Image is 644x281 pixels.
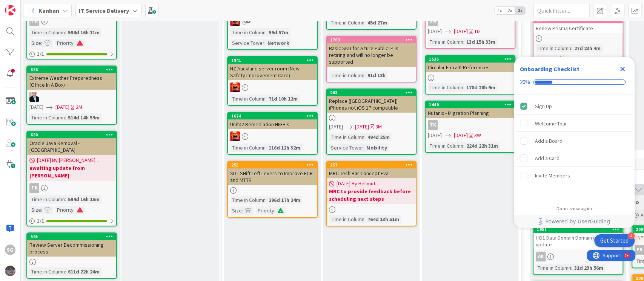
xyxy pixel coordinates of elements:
[27,92,116,102] div: HO
[29,113,65,122] div: Time in Column
[266,144,267,152] span: :
[26,131,117,226] a: 630Oracle Java Removal - [GEOGRAPHIC_DATA][DATE] By [PERSON_NAME]...awaiting update from [PERSON_...
[571,44,572,52] span: :
[464,83,497,92] div: 178d 20h 9m
[326,161,417,226] a: 257MRC Tech Bar Concept Eval[DATE] By Hellmut...MRC to provide feedback before scheduling next st...
[66,195,101,203] div: 594d 16h 15m
[29,183,39,193] div: TK
[517,115,632,132] div: Welcome Tour is incomplete.
[227,112,318,155] a: 1674Unit42 Remediation HIGH'sVNTime in Column:116d 12h 32m
[267,95,300,103] div: 71d 10h 12m
[329,144,363,152] div: Service Tower
[518,215,631,228] a: Powered by UserGuiding
[545,217,610,226] span: Powered by UserGuiding
[426,56,515,72] div: 1535Circular EntraID References
[27,183,116,193] div: TK
[29,92,39,102] img: HO
[228,119,317,129] div: Unit42 Remediation HIGH's
[329,188,413,203] b: MRC to provide feedback before scheduling next steps
[266,28,267,37] span: :
[231,162,317,168] div: 255
[27,233,116,240] div: 595
[536,55,554,63] div: Priority
[230,196,266,204] div: Time in Column
[428,120,438,130] div: TK
[428,142,463,150] div: Time in Column
[267,144,302,152] div: 116d 12h 32m
[329,215,364,223] div: Time in Column
[267,28,290,37] div: 59d 57m
[74,39,75,47] span: :
[495,7,505,14] span: 1x
[464,38,497,46] div: 13d 15h 33m
[27,240,116,257] div: Review Server Decommissioning process
[31,67,116,72] div: 836
[517,133,632,149] div: Add a Board is incomplete.
[231,58,317,63] div: 1841
[66,28,101,37] div: 594d 16h 11m
[514,57,635,228] div: Checklist Container
[535,102,552,111] div: Sign Up
[327,162,416,178] div: 257MRC Tech Bar Concept Eval
[27,131,116,155] div: 630Oracle Java Removal - [GEOGRAPHIC_DATA]
[517,150,632,166] div: Add a Card is incomplete.
[364,144,389,152] div: Mobility
[572,44,603,52] div: 27d 23h 4m
[27,66,116,90] div: 836Extreme Weather Preparedness (Office In A Box)
[41,39,42,47] span: :
[464,142,500,150] div: 224d 22h 31m
[327,37,416,43] div: 1763
[38,3,42,9] div: 9+
[231,113,317,119] div: 1674
[29,267,65,276] div: Time in Column
[355,123,369,131] span: [DATE]
[536,44,571,52] div: Time in Column
[366,18,389,27] div: 45d 27m
[27,138,116,155] div: Oracle Java Removal - [GEOGRAPHIC_DATA]
[37,156,99,164] span: [DATE] By [PERSON_NAME]...
[536,264,571,272] div: Time in Column
[463,38,464,46] span: :
[5,5,15,15] img: Visit kanbanzone.com
[533,17,622,33] div: 1970Renew Prisma Certificate
[366,71,387,79] div: 91d 18h
[330,90,416,95] div: 903
[327,89,416,113] div: 903Replace ([GEOGRAPHIC_DATA]) iPhones not iOS 17 compatible
[425,55,515,95] a: 1535Circular EntraID ReferencesTime in Column:178d 20h 9m
[571,264,572,272] span: :
[554,55,555,63] span: :
[327,43,416,67] div: Basic SKU for Azure Public IP is retiring and will no longer be supported
[364,18,366,27] span: :
[266,39,291,47] div: Network
[428,83,463,92] div: Time in Column
[230,16,240,26] img: VN
[27,73,116,90] div: Extreme Weather Preparedness (Office In A Box)
[366,133,392,141] div: 494d 25m
[533,233,622,249] div: HO1 Data Domain Domain controller update
[520,79,629,86] div: Checklist progress: 20%
[37,50,44,58] span: 1 / 1
[27,49,116,59] div: 1/1
[426,101,515,118] div: 1440Nutanix - Migration Planning
[16,1,34,10] span: Support
[65,267,66,276] span: :
[230,82,240,92] img: VN
[428,27,442,35] span: [DATE]
[628,232,635,239] div: 4
[227,161,318,218] a: 255SD - SHift Left Levers to Improve FCR and MTTRTime in Column:296d 17h 24mSize:Priority:
[535,136,563,145] div: Add a Board
[520,64,579,73] div: Onboarding Checklist
[329,133,364,141] div: Time in Column
[363,144,364,152] span: :
[228,113,317,129] div: 1674Unit42 Remediation HIGH's
[79,7,129,14] b: IT Service Delivery
[274,206,275,215] span: :
[76,103,82,111] div: 2M
[38,6,59,15] span: Kanban
[536,252,546,261] div: Ak
[454,131,468,139] span: [DATE]
[230,39,264,47] div: Service Tower
[364,71,366,79] span: :
[55,206,74,214] div: Priority
[327,96,416,113] div: Replace ([GEOGRAPHIC_DATA]) iPhones not iOS 17 compatible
